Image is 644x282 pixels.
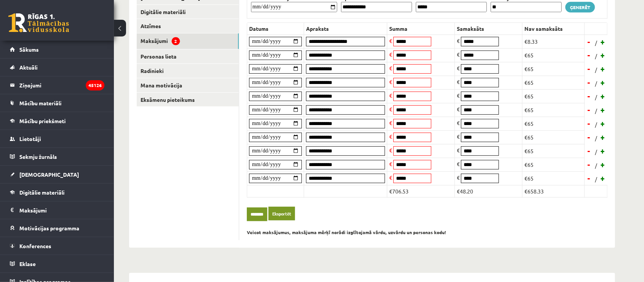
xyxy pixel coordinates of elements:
[586,63,593,74] a: -
[594,39,598,47] span: /
[304,22,387,35] th: Apraksts
[389,92,392,99] span: €
[457,78,460,85] span: €
[19,117,66,124] span: Mācību priekšmeti
[455,185,522,197] td: €48.20
[599,173,607,184] a: +
[387,185,455,197] td: €706.53
[457,147,460,154] span: €
[522,117,585,130] td: €65
[594,93,598,101] span: /
[599,36,607,48] a: +
[19,242,51,249] span: Konferences
[457,65,460,71] span: €
[586,36,593,48] a: -
[10,41,104,58] a: Sākums
[10,184,104,201] a: Digitālie materiāli
[137,78,239,92] a: Mana motivācija
[522,62,585,76] td: €65
[457,51,460,58] span: €
[389,160,392,167] span: €
[389,51,392,58] span: €
[594,120,598,128] span: /
[247,22,304,35] th: Datums
[455,22,522,35] th: Samaksāts
[10,201,104,219] a: Maksājumi
[19,100,62,106] span: Mācību materiāli
[586,77,593,88] a: -
[268,207,295,221] a: Eksportēt
[19,201,104,219] legend: Maksājumi
[389,174,392,181] span: €
[8,13,69,32] a: Rīgas 1. Tālmācības vidusskola
[19,189,65,196] span: Digitālie materiāli
[586,118,593,129] a: -
[10,148,104,165] a: Sekmju žurnāls
[599,131,607,143] a: +
[586,49,593,61] a: -
[86,80,104,90] i: 45126
[10,94,104,112] a: Mācību materiāli
[599,77,607,88] a: +
[457,133,460,140] span: €
[389,65,392,71] span: €
[19,171,79,178] span: [DEMOGRAPHIC_DATA]
[586,104,593,116] a: -
[19,64,38,71] span: Aktuāli
[389,147,392,154] span: €
[599,159,607,170] a: +
[10,130,104,147] a: Lietotāji
[594,66,598,74] span: /
[10,76,104,94] a: Ziņojumi45126
[522,171,585,185] td: €65
[522,89,585,103] td: €65
[522,35,585,48] td: €8.33
[137,64,239,78] a: Radinieki
[565,2,595,13] a: Ģenerēt
[19,260,36,267] span: Eklase
[389,37,392,44] span: €
[172,37,180,45] span: 2
[457,160,460,167] span: €
[10,219,104,237] a: Motivācijas programma
[10,237,104,255] a: Konferences
[10,255,104,272] a: Eklase
[594,175,598,183] span: /
[599,104,607,116] a: +
[594,134,598,142] span: /
[137,5,239,19] a: Digitālie materiāli
[19,225,79,231] span: Motivācijas programma
[522,144,585,158] td: €65
[594,162,598,170] span: /
[522,103,585,117] td: €65
[457,119,460,126] span: €
[247,229,446,235] b: Veicot maksājumus, maksājuma mērķī norādi izglītojamā vārdu, uzvārdu un personas kodu!
[586,131,593,143] a: -
[522,22,585,35] th: Nav samaksāts
[389,106,392,112] span: €
[594,148,598,156] span: /
[522,48,585,62] td: €65
[599,90,607,102] a: +
[137,93,239,107] a: Eksāmenu pieteikums
[586,145,593,157] a: -
[389,133,392,140] span: €
[137,19,239,33] a: Atzīmes
[457,174,460,181] span: €
[19,135,41,142] span: Lietotāji
[522,158,585,171] td: €65
[599,145,607,157] a: +
[594,107,598,115] span: /
[599,49,607,61] a: +
[10,112,104,130] a: Mācību priekšmeti
[19,46,39,53] span: Sākums
[586,90,593,102] a: -
[19,153,57,160] span: Sekmju žurnāls
[586,173,593,184] a: -
[457,106,460,112] span: €
[19,76,104,94] legend: Ziņojumi
[522,130,585,144] td: €65
[10,166,104,183] a: [DEMOGRAPHIC_DATA]
[10,59,104,76] a: Aktuāli
[137,49,239,63] a: Personas lieta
